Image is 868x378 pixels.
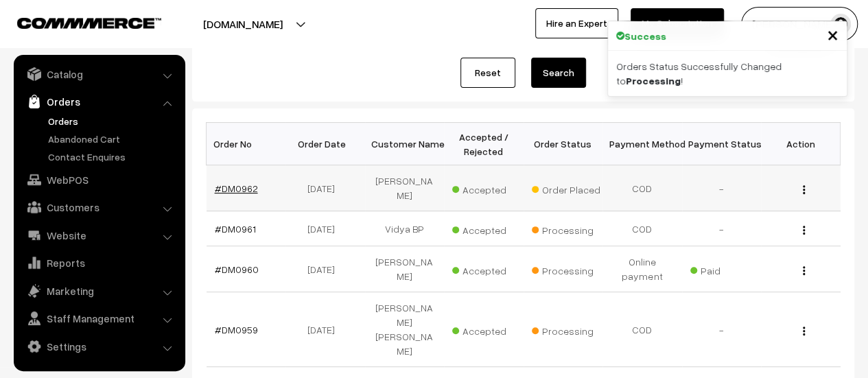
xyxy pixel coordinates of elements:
td: [DATE] [285,165,365,211]
td: [PERSON_NAME] [PERSON_NAME] [365,292,445,367]
img: Menu [803,327,805,335]
span: Accepted [452,220,521,237]
th: Order Date [285,123,365,165]
td: [PERSON_NAME] [365,246,445,292]
td: COD [602,165,682,211]
td: Vidya BP [365,211,445,246]
a: #DM0962 [215,182,258,194]
strong: Success [624,29,666,43]
span: Accepted [452,320,521,338]
th: Customer Name [365,123,445,165]
th: Payment Method [602,123,682,165]
td: - [682,165,762,211]
a: Orders [17,89,180,114]
span: Paid [690,260,759,278]
img: Menu [803,266,805,275]
th: Order Status [524,123,603,165]
strong: Processing [626,75,681,86]
button: Close [827,24,838,45]
th: Order No [207,123,286,165]
th: Accepted / Rejected [444,123,524,165]
td: - [682,292,762,367]
a: #DM0959 [215,324,258,335]
span: Processing [532,220,600,237]
td: COD [602,292,682,367]
a: #DM0961 [215,223,256,235]
img: user [830,14,851,34]
a: WebPOS [17,167,180,192]
a: Reports [17,250,180,275]
td: [DATE] [285,246,365,292]
span: Accepted [452,260,521,278]
a: Customers [17,195,180,220]
button: Search [531,58,586,88]
td: [DATE] [285,292,365,367]
button: [DOMAIN_NAME] [155,7,331,41]
div: Orders Status Successfully Changed to ! [608,51,847,96]
th: Payment Status [682,123,762,165]
td: [DATE] [285,211,365,246]
a: My Subscription [631,8,724,38]
span: Processing [532,320,600,338]
span: Order Placed [532,179,600,197]
img: COMMMERCE [17,18,161,28]
td: - [682,211,762,246]
img: Menu [803,185,805,194]
span: Accepted [452,179,521,197]
a: Settings [17,334,180,359]
a: Staff Management [17,306,180,331]
a: COMMMERCE [17,14,137,30]
span: × [827,21,838,47]
th: Action [761,123,841,165]
a: Marketing [17,279,180,303]
span: Processing [532,260,600,278]
a: Website [17,223,180,248]
td: COD [602,211,682,246]
a: Abandoned Cart [45,132,180,146]
a: Orders [45,114,180,128]
button: [PERSON_NAME] [741,7,858,41]
a: Catalog [17,62,180,86]
img: Menu [803,226,805,235]
td: [PERSON_NAME] [365,165,445,211]
a: Hire an Expert [535,8,618,38]
a: Reset [460,58,515,88]
a: #DM0960 [215,263,259,275]
a: Contact Enquires [45,150,180,164]
td: Online payment [602,246,682,292]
